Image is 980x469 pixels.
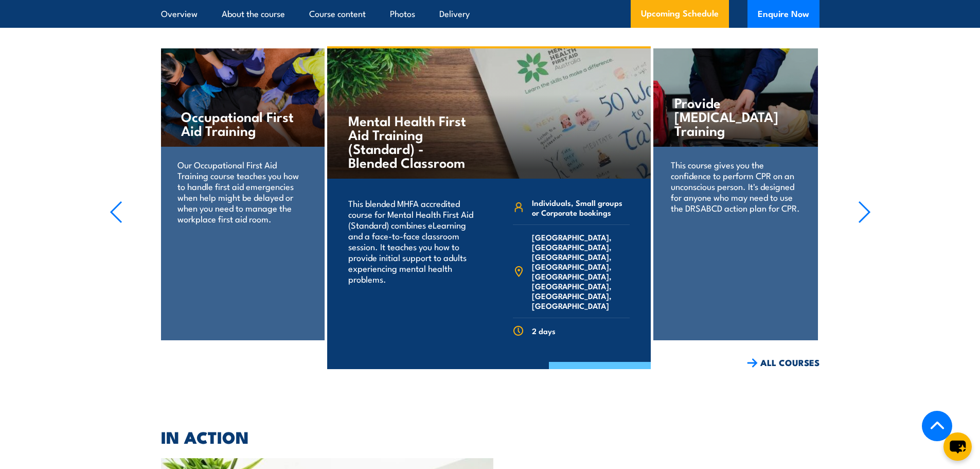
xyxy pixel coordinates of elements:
span: [GEOGRAPHIC_DATA], [GEOGRAPHIC_DATA], [GEOGRAPHIC_DATA], [GEOGRAPHIC_DATA], [GEOGRAPHIC_DATA], [G... [532,232,630,310]
span: 2 days [532,326,556,336]
p: Our Occupational First Aid Training course teaches you how to handle first aid emergencies when h... [177,159,307,224]
span: Individuals, Small groups or Corporate bookings [532,198,630,217]
p: This course gives you the confidence to perform CPR on an unconscious person. It's designed for a... [671,159,800,213]
a: COURSE DETAILS [549,362,651,389]
h4: Mental Health First Aid Training (Standard) - Blended Classroom [348,113,469,169]
button: chat-button [943,432,972,461]
h4: Provide [MEDICAL_DATA] Training [674,95,796,137]
p: This blended MHFA accredited course for Mental Health First Aid (Standard) combines eLearning and... [348,198,475,284]
h2: IN ACTION [161,429,819,444]
h4: Occupational First Aid Training [181,109,303,137]
a: ALL COURSES [747,357,819,369]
